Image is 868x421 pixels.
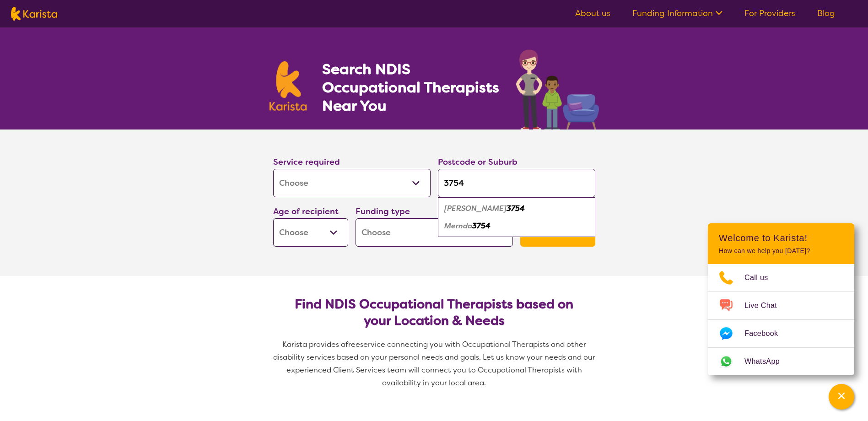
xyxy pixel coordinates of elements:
em: 3754 [472,221,491,231]
span: Facebook [744,327,789,340]
span: free [345,340,360,349]
span: Karista provides a [282,340,345,349]
a: Web link opens in a new tab. [708,348,854,375]
div: Mernda 3754 [442,217,591,235]
label: Funding type [356,206,410,217]
a: For Providers [744,8,795,19]
ul: Choose channel [708,264,854,375]
span: Call us [744,271,779,285]
em: 3754 [507,204,525,213]
span: service connecting you with Occupational Therapists and other disability services based on your p... [273,340,597,388]
a: About us [575,8,610,19]
span: WhatsApp [744,355,791,368]
a: Funding Information [632,8,722,19]
button: Channel Menu [829,384,854,410]
div: Channel Menu [708,223,854,375]
input: Type [438,169,595,197]
img: Karista logo [270,61,307,111]
h2: Find NDIS Occupational Therapists based on your Location & Needs [280,296,588,329]
p: How can we help you [DATE]? [719,247,843,255]
label: Age of recipient [273,206,339,217]
img: Karista logo [11,7,57,21]
h1: Search NDIS Occupational Therapists Near You [322,60,500,115]
a: Blog [817,8,835,19]
label: Service required [273,157,340,167]
h2: Welcome to Karista! [719,232,843,243]
span: Live Chat [744,299,788,313]
em: Mernda [444,221,472,231]
img: occupational-therapy [516,49,599,130]
em: [PERSON_NAME] [444,204,507,213]
div: Doreen 3754 [442,200,591,217]
label: Postcode or Suburb [438,157,518,167]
